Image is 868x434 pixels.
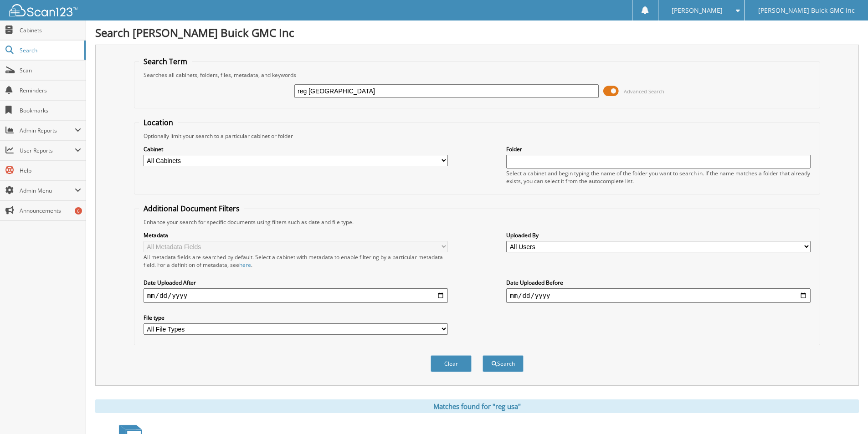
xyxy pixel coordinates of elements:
label: Metadata [144,231,448,239]
span: Admin Reports [20,127,75,134]
span: Search [20,46,80,54]
div: Select a cabinet and begin typing the name of the folder you want to search in. If the name match... [506,169,811,185]
span: [PERSON_NAME] [672,8,723,13]
span: Advanced Search [624,88,664,95]
legend: Location [139,117,178,128]
span: Bookmarks [20,107,81,114]
button: Search [483,355,524,372]
button: Clear [431,355,472,372]
div: Matches found for "reg usa" [95,399,859,413]
label: Date Uploaded Before [506,279,811,286]
span: Help [20,167,81,174]
input: start [144,288,448,303]
span: Cabinets [20,26,81,34]
label: Uploaded By [506,231,811,239]
span: Reminders [20,87,81,94]
span: [PERSON_NAME] Buick GMC Inc [758,8,855,13]
label: Folder [506,145,811,153]
label: Date Uploaded After [144,279,448,286]
span: Scan [20,66,81,74]
div: 6 [75,207,82,214]
img: scan123-logo-white.svg [9,4,77,16]
span: Admin Menu [20,187,75,194]
input: end [506,288,811,303]
span: User Reports [20,147,75,154]
span: Announcements [20,207,81,214]
div: Enhance your search for specific documents using filters such as date and file type. [139,218,815,226]
label: File type [144,314,448,322]
h1: Search [PERSON_NAME] Buick GMC Inc [95,25,859,40]
div: Searches all cabinets, folders, files, metadata, and keywords [139,71,815,79]
a: here [239,261,251,269]
legend: Search Term [139,56,192,66]
legend: Additional Document Filters [139,204,244,214]
div: All metadata fields are searched by default. Select a cabinet with metadata to enable filtering b... [144,253,448,269]
div: Optionally limit your search to a particular cabinet or folder [139,132,815,140]
label: Cabinet [144,145,448,153]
